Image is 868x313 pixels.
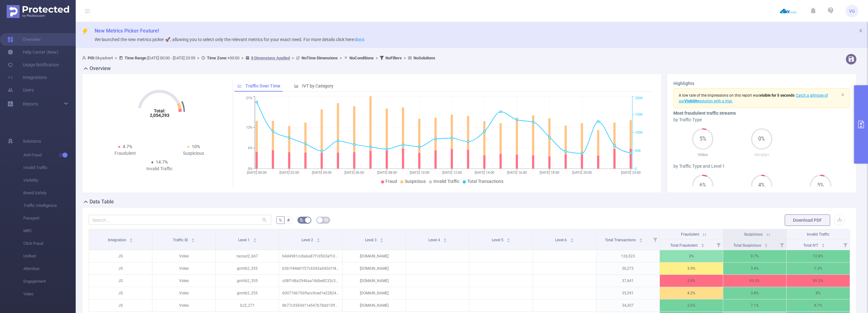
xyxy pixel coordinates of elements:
p: c08f148a2946aa18dbe8232c34dd6a2a [279,275,342,287]
b: No Solutions [413,56,435,60]
button: icon: close [859,27,863,34]
b: Time Range: [125,56,147,60]
p: 60077d6756ffacc9ced1e22824ea6276 [279,287,342,299]
p: 7.1% [723,299,786,311]
span: Suspicious [405,179,426,184]
span: Level 5 [492,238,504,242]
tspan: [DATE] 10:00 [410,171,429,175]
span: A low rate of the impressions on this report [679,93,752,98]
tspan: [DATE] 23:00 [621,171,641,175]
span: Attention [23,262,76,275]
p: 4.2% [660,287,723,299]
div: Suspicious [160,150,228,157]
p: 5.8% [660,275,723,287]
i: icon: bar-chart [294,84,299,88]
i: icon: line-chart [238,84,242,88]
div: Sort [570,237,574,241]
span: 0% [751,136,772,141]
i: icon: caret-down [701,245,704,247]
i: icon: caret-up [443,237,447,239]
span: We launched the new metrics picker 🚀, allowing you to select only the relevant metrics for your e... [95,37,364,42]
span: > [374,56,380,60]
span: 5% [692,136,713,141]
tspan: 6% [248,146,252,150]
tspan: [DATE] 16:00 [507,171,527,175]
span: Anti-Fraud [23,149,76,161]
p: 9.7% [787,299,850,311]
p: gntrtb2_355 [216,275,279,287]
div: Sort [129,237,133,241]
p: JS [89,275,152,287]
i: icon: caret-down [507,240,510,242]
div: Sort [253,237,257,241]
p: JS [89,287,152,299]
tspan: [DATE] 04:00 [312,171,331,175]
i: icon: caret-down [316,240,320,242]
a: Overview [8,33,41,46]
tspan: 200K [635,96,643,100]
span: Passport [23,212,76,225]
p: gntrtb2_355 [216,287,279,299]
i: Filter menu [714,240,723,250]
i: icon: caret-down [380,240,383,242]
div: Sort [639,237,643,241]
tspan: 0 [635,167,637,171]
b: No Filters [385,56,402,60]
p: 35,391 [596,287,660,299]
button: Download PDF [785,214,830,226]
p: 2.6% [660,299,723,311]
tspan: 2,054,293 [150,113,169,118]
p: Video [152,262,215,274]
p: 126,523 [596,250,660,262]
span: Total Transactions [605,238,637,242]
p: Video [152,299,215,311]
p: 7.3% [787,262,850,274]
span: Level 1 [238,238,251,242]
span: Solutions [23,135,41,147]
span: # [287,218,290,223]
p: 34,307 [596,299,660,311]
span: > [113,56,119,60]
div: by Traffic Type and Level 1 [673,163,850,170]
i: icon: caret-down [639,240,643,242]
span: > [402,56,408,60]
p: Video [152,275,215,287]
b: visible for 5 seconds [760,93,795,98]
u: 8 Dimensions Applied [251,56,290,60]
i: icon: user [82,56,88,60]
p: 3% [660,250,723,262]
i: icon: table [324,218,328,222]
a: Reports [23,98,38,110]
i: icon: caret-up [380,237,383,239]
p: [DOMAIN_NAME] [343,299,406,311]
p: 3.9% [660,262,723,274]
p: [DOMAIN_NAME] [343,262,406,274]
span: Total Transactions [467,179,503,184]
p: Video [673,152,732,158]
i: icon: caret-down [253,240,256,242]
p: Video [152,287,215,299]
p: gntrtb2_355 [216,262,279,274]
p: 12.8% [787,250,850,262]
p: b3b1f44e01f27c6542a042d1f42a1e0e [279,262,342,274]
p: 3.4% [723,262,786,274]
tspan: 50K [635,149,641,153]
a: Help Center (New) [8,46,58,58]
span: Engagement [23,275,76,288]
p: 8b77c3569d11e547b78dd15ff18097db [279,299,342,311]
tspan: Total: [154,108,165,113]
p: 93.5% [723,275,786,287]
span: Level 4 [428,238,441,242]
p: b4d4981cc8a6a87f1d503af1079ac181 [279,250,342,262]
span: > [338,56,344,60]
span: Skyadvert [DATE] 00:00 - [DATE] 23:59 +00:00 [82,56,435,60]
span: Brand Safety [23,187,76,199]
span: IVT by Category [302,83,333,88]
h2: Overview [90,65,111,72]
tspan: [DATE] 20:00 [572,171,592,175]
div: Invalid Traffic [125,166,194,172]
b: Time Zone: [207,56,227,60]
div: Sort [701,243,705,246]
div: Sort [191,237,195,241]
span: Fraudulent [681,232,699,237]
